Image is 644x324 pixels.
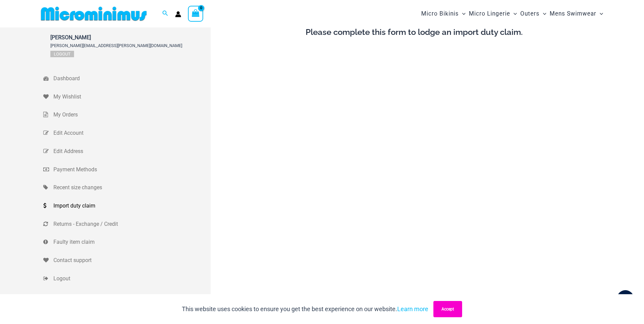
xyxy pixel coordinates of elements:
[419,2,606,25] nav: Site Navigation
[43,88,211,106] a: My Wishlist
[433,301,462,317] button: Accept
[467,3,519,24] a: Micro LingerieMenu ToggleMenu Toggle
[53,237,209,247] span: Faulty item claim
[53,291,209,302] span: Gift Cards
[175,11,181,17] a: Account icon link
[227,27,601,37] h4: Please complete this form to lodge an import duty claim.
[43,178,211,197] a: Recent size changes
[43,215,211,233] a: Returns - Exchange / Credit
[53,201,209,211] span: Import duty claim
[53,182,209,193] span: Recent size changes
[520,5,540,22] span: Outers
[53,219,209,229] span: Returns - Exchange / Credit
[596,5,603,22] span: Menu Toggle
[50,43,182,48] span: [PERSON_NAME][EMAIL_ADDRESS][PERSON_NAME][DOMAIN_NAME]
[53,274,209,284] span: Logout
[53,128,209,138] span: Edit Account
[43,142,211,160] a: Edit Address
[550,5,596,22] span: Mens Swimwear
[43,251,211,269] a: Contact support
[53,92,209,102] span: My Wishlist
[420,3,467,24] a: Micro BikinisMenu ToggleMenu Toggle
[548,3,605,24] a: Mens SwimwearMenu ToggleMenu Toggle
[50,51,74,57] a: Logout
[43,197,211,215] a: Import duty claim
[43,160,211,179] a: Payment Methods
[53,110,209,120] span: My Orders
[459,5,466,22] span: Menu Toggle
[53,73,209,84] span: Dashboard
[397,305,428,312] a: Learn more
[519,3,548,24] a: OutersMenu ToggleMenu Toggle
[43,269,211,288] a: Logout
[421,5,459,22] span: Micro Bikinis
[182,304,428,314] p: This website uses cookies to ensure you get the best experience on our website.
[162,9,168,18] a: Search icon link
[53,255,209,265] span: Contact support
[43,124,211,142] a: Edit Account
[469,5,510,22] span: Micro Lingerie
[540,5,546,22] span: Menu Toggle
[188,6,204,21] a: View Shopping Cart, empty
[510,5,517,22] span: Menu Toggle
[43,106,211,124] a: My Orders
[43,69,211,88] a: Dashboard
[53,146,209,156] span: Edit Address
[50,34,182,41] span: [PERSON_NAME]
[38,6,149,21] img: MM SHOP LOGO FLAT
[43,233,211,251] a: Faulty item claim
[53,165,209,175] span: Payment Methods
[43,287,211,306] a: Gift Cards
